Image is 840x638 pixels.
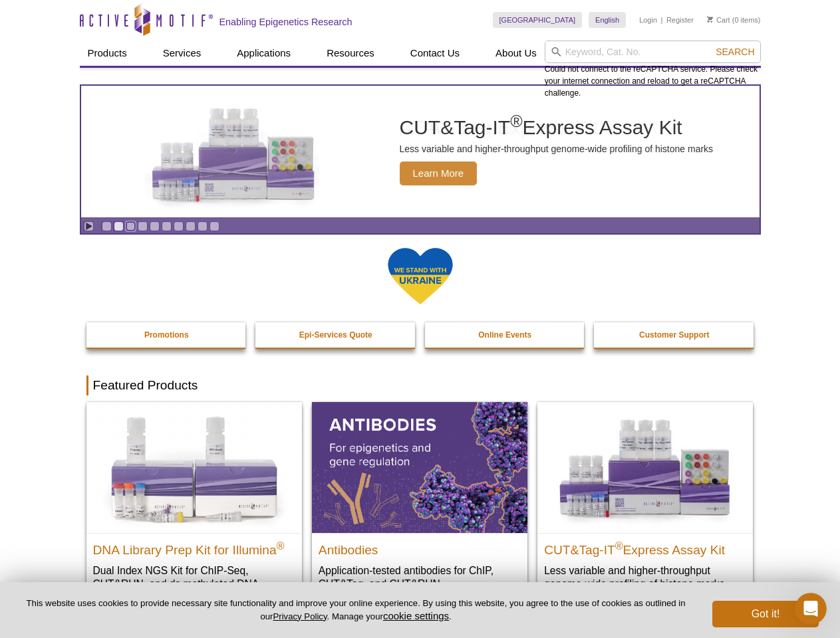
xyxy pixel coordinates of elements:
a: Go to slide 2 [114,221,124,231]
a: Go to slide 7 [174,221,184,231]
sup: ® [615,540,623,551]
img: CUT&Tag-IT® Express Assay Kit [537,402,753,532]
a: Go to slide 5 [150,221,160,231]
sup: ® [277,540,285,551]
input: Keyword, Cat. No. [545,41,761,63]
button: Got it! [712,601,819,627]
strong: Customer Support [639,330,709,340]
a: Go to slide 10 [210,221,219,231]
a: English [589,12,626,28]
a: Go to slide 4 [138,221,148,231]
a: Cart [707,15,730,25]
strong: Online Events [478,330,531,340]
p: Less variable and higher-throughput genome-wide profiling of histone marks [400,143,714,155]
li: (0 items) [707,12,761,28]
p: Less variable and higher-throughput genome-wide profiling of histone marks​. [544,564,746,591]
a: Register [666,15,694,25]
a: Privacy Policy [273,611,327,621]
a: Epi-Services Quote [255,322,416,348]
strong: Promotions [144,330,189,340]
img: We Stand With Ukraine [387,247,454,306]
a: Toggle autoplay [84,221,94,231]
a: Go to slide 8 [186,221,196,231]
h2: CUT&Tag-IT Express Assay Kit [544,537,746,557]
a: Online Events [425,322,586,348]
a: All Antibodies Antibodies Application-tested antibodies for ChIP, CUT&Tag, and CUT&RUN. [312,402,527,603]
a: About Us [488,41,545,66]
h2: Antibodies [319,537,521,557]
a: Resources [319,41,382,66]
h2: CUT&Tag-IT Express Assay Kit [400,118,714,138]
sup: ® [510,112,522,130]
a: Customer Support [594,322,755,348]
a: [GEOGRAPHIC_DATA] [493,12,583,28]
strong: Epi-Services Quote [299,330,372,340]
a: Go to slide 3 [126,221,136,231]
a: Services [155,41,210,66]
a: Applications [229,41,299,66]
a: Go to slide 6 [162,221,172,231]
img: CUT&Tag-IT Express Assay Kit [124,78,343,225]
p: This website uses cookies to provide necessary site functionality and improve your online experie... [21,597,690,623]
button: cookie settings [383,610,449,621]
img: Your Cart [707,16,713,23]
img: DNA Library Prep Kit for Illumina [86,402,302,532]
img: All Antibodies [312,402,527,532]
span: Search [716,47,754,57]
div: Could not connect to the reCAPTCHA service. Please check your internet connection and reload to g... [545,41,761,99]
button: Search [712,46,758,58]
iframe: Intercom live chat [795,593,827,625]
article: CUT&Tag-IT Express Assay Kit [81,86,760,217]
p: Dual Index NGS Kit for ChIP-Seq, CUT&RUN, and ds methylated DNA assays. [93,564,295,604]
a: Contact Us [402,41,468,66]
a: Go to slide 9 [198,221,208,231]
a: DNA Library Prep Kit for Illumina DNA Library Prep Kit for Illumina® Dual Index NGS Kit for ChIP-... [86,402,302,617]
a: CUT&Tag-IT® Express Assay Kit CUT&Tag-IT®Express Assay Kit Less variable and higher-throughput ge... [537,402,753,603]
a: Login [639,15,657,25]
p: Application-tested antibodies for ChIP, CUT&Tag, and CUT&RUN. [319,564,521,591]
h2: DNA Library Prep Kit for Illumina [93,537,295,557]
a: Promotions [86,322,247,348]
h2: Featured Products [86,375,754,395]
a: Go to slide 1 [102,221,112,231]
a: CUT&Tag-IT Express Assay Kit CUT&Tag-IT®Express Assay Kit Less variable and higher-throughput gen... [81,86,760,217]
li: | [661,12,663,28]
a: Products [80,41,135,66]
h2: Enabling Epigenetics Research [219,16,352,28]
span: Learn More [400,161,478,185]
